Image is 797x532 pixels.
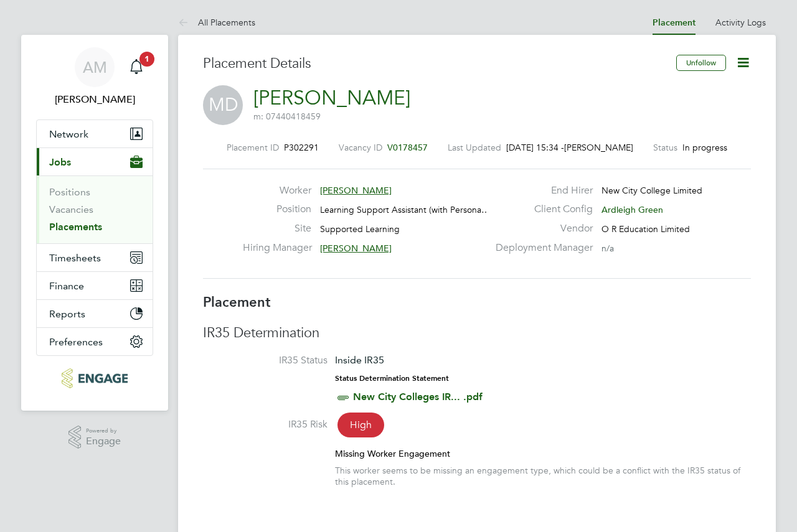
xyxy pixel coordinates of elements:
span: Andrew Murphy [36,92,153,107]
button: Jobs [37,148,153,175]
a: Placements [49,221,102,233]
label: Last Updated [448,142,501,153]
span: Finance [49,280,84,292]
label: IR35 Status [203,354,328,367]
span: Engage [86,436,121,447]
span: Inside IR35 [335,354,384,366]
button: Preferences [37,328,153,355]
label: Worker [243,184,311,197]
strong: Status Determination Statement [335,374,449,383]
span: [PERSON_NAME] [564,142,633,153]
span: Reports [49,308,85,320]
button: Finance [37,272,153,299]
label: Placement ID [227,142,279,153]
span: Network [49,128,88,140]
span: MD [203,85,243,125]
span: Jobs [49,156,71,168]
span: Timesheets [49,252,101,264]
span: Ardleigh Green [601,204,663,215]
a: Vacancies [49,203,93,215]
span: V0178457 [387,142,428,153]
a: 1 [124,47,149,87]
a: [PERSON_NAME] [253,86,410,110]
span: Preferences [49,336,103,348]
div: Jobs [37,175,153,243]
nav: Main navigation [21,35,168,411]
button: Unfollow [676,55,726,71]
a: Go to home page [36,368,153,388]
label: Deployment Manager [488,241,593,254]
span: O R Education Limited [601,223,690,235]
label: IR35 Risk [203,418,328,431]
a: Powered byEngage [68,426,121,449]
span: [DATE] 15:34 - [506,142,564,153]
label: End Hirer [488,184,593,197]
span: Supported Learning [320,223,400,235]
span: Learning Support Assistant (with Persona… [320,204,490,215]
label: Hiring Manager [243,241,311,254]
button: Network [37,120,153,147]
span: New City College Limited [601,185,702,196]
a: Placement [653,17,696,28]
a: All Placements [178,17,255,28]
label: Site [243,222,311,235]
span: n/a [601,243,614,254]
span: Powered by [86,426,121,436]
b: Placement [203,294,271,310]
h3: IR35 Determination [203,324,751,342]
a: Positions [49,186,90,198]
div: Missing Worker Engagement [335,448,751,459]
span: In progress [682,142,727,153]
span: m: 07440418459 [253,111,321,122]
button: Reports [37,300,153,327]
button: Timesheets [37,244,153,271]
div: This worker seems to be missing an engagement type, which could be a conflict with the IR35 statu... [335,465,751,487]
span: AM [83,59,107,75]
span: [PERSON_NAME] [320,243,392,254]
label: Status [653,142,677,153]
a: New City Colleges IR... .pdf [353,391,483,403]
img: axcis-logo-retina.png [62,368,128,388]
label: Vacancy ID [339,142,382,153]
a: Activity Logs [715,17,766,28]
span: [PERSON_NAME] [320,185,392,196]
a: AM[PERSON_NAME] [36,47,153,107]
h3: Placement Details [203,55,667,73]
label: Vendor [488,222,593,235]
label: Client Config [488,203,593,216]
label: Position [243,203,311,216]
span: High [337,413,384,437]
span: P302291 [284,142,319,153]
span: 1 [139,52,154,67]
